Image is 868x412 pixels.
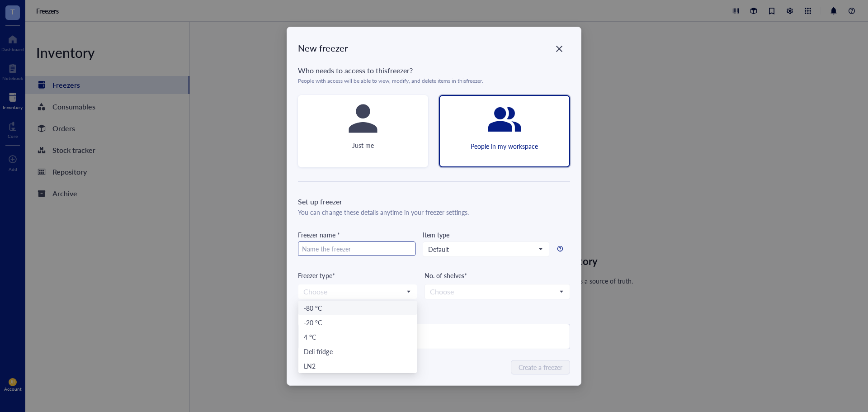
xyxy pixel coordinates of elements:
[304,303,322,313] div: -80 °C
[511,360,570,374] button: Create a freezer
[298,65,570,76] div: Who needs to access to this freezer ?
[471,141,538,151] div: People in my workspace
[298,207,570,217] div: You can change these details anytime in your freezer settings.
[298,230,415,240] div: Freezer name *
[552,43,566,54] span: Close
[428,245,542,253] span: Default
[552,42,566,56] button: Close
[298,196,570,207] div: Set up freezer
[298,270,417,280] div: Freezer type*
[304,317,322,327] div: -20 °C
[304,361,316,371] div: LN2
[298,78,570,84] div: People with access will be able to view, modify, and delete items in this freezer .
[304,346,332,356] div: Deli fridge
[352,140,374,150] div: Just me
[298,242,415,256] input: Name the freezer
[425,270,570,280] div: No. of shelves*
[298,42,570,54] div: New freezer
[304,332,316,342] div: 4 °C
[423,230,449,240] div: Item type
[298,310,570,320] div: Description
